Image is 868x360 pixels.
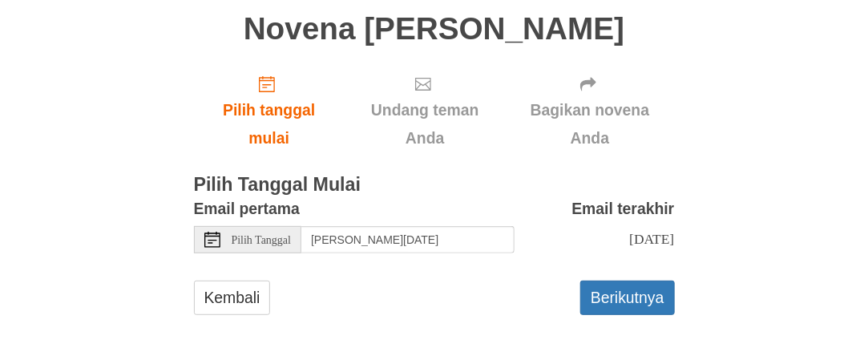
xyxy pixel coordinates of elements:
a: Pilih tanggal mulai [194,62,345,160]
font: Undang teman Anda [371,102,478,147]
font: Pilih tanggal mulai [223,102,315,147]
font: Pilih Tanggal Mulai [194,174,361,195]
font: Novena [PERSON_NAME] [244,11,624,46]
font: Email pertama [194,200,300,217]
font: Kembali [204,289,260,307]
font: [DATE] [629,231,674,247]
div: Klik "Berikutnya" untuk mengonfirmasikan tanggal mulai Anda terlebih dahulu. [345,62,506,160]
button: Berikutnya [580,281,674,314]
a: Kembali [194,281,271,314]
font: Berikutnya [591,289,664,307]
font: Email terakhir [571,200,674,217]
div: Klik "Berikutnya" untuk mengonfirmasikan tanggal mulai Anda terlebih dahulu. [506,62,675,160]
font: Bagikan novena Anda [531,102,649,147]
font: Pilih Tanggal [232,233,292,245]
